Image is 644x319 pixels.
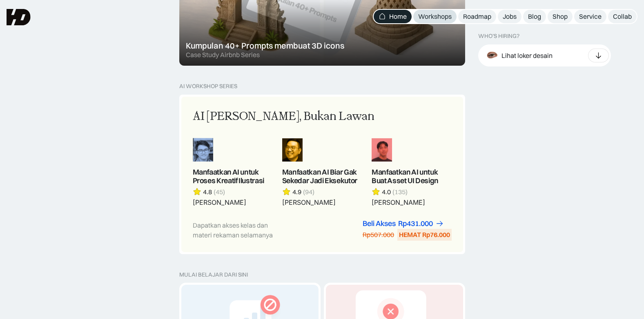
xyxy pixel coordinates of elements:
[374,10,412,23] a: Home
[193,220,285,240] div: Dapatkan akses kelas dan materi rekaman selamanya
[574,10,606,23] a: Service
[528,12,541,21] div: Blog
[363,219,444,228] a: Beli AksesRp431.000
[363,219,396,228] div: Beli Akses
[503,12,517,21] div: Jobs
[553,12,568,21] div: Shop
[478,33,519,40] div: WHO’S HIRING?
[458,10,496,23] a: Roadmap
[399,230,450,239] div: HEMAT Rp76.000
[501,51,553,60] div: Lihat loker desain
[398,219,433,228] div: Rp431.000
[179,271,465,278] div: MULAI BELAJAR DARI SINI
[463,12,491,21] div: Roadmap
[413,10,457,23] a: Workshops
[363,230,394,239] div: Rp507.000
[418,12,452,21] div: Workshops
[613,12,632,21] div: Collab
[179,83,237,90] div: AI Workshop Series
[523,10,546,23] a: Blog
[389,12,407,21] div: Home
[498,10,521,23] a: Jobs
[608,10,637,23] a: Collab
[193,108,374,125] div: AI [PERSON_NAME], Bukan Lawan
[579,12,602,21] div: Service
[548,10,573,23] a: Shop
